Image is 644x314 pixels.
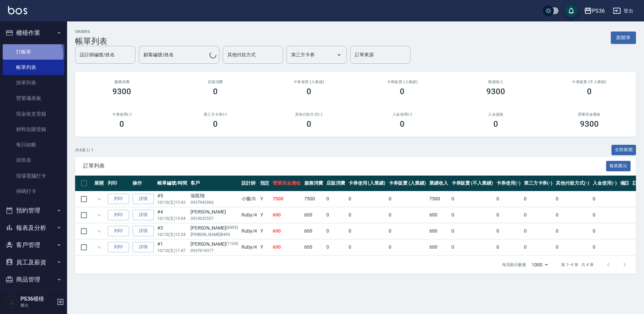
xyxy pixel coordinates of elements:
td: 0 [450,191,495,207]
div: 1000 [529,256,550,274]
th: 卡券販賣 (不入業績) [450,176,495,191]
h2: 卡券販賣 (不入業績) [550,80,628,84]
button: 新開單 [611,32,636,44]
button: 全部展開 [611,145,636,155]
a: 帳單列表 [3,60,64,75]
h3: 9300 [580,119,599,129]
td: 0 [347,223,387,239]
td: 7500 [303,191,325,207]
td: 0 [387,223,428,239]
p: 10/10 (五) 12:24 [157,232,187,238]
td: 0 [522,207,554,223]
a: 每日結帳 [3,137,64,152]
th: 操作 [131,176,156,191]
td: 0 [450,207,495,223]
td: Ruby /4 [240,223,259,239]
td: 0 [591,207,619,223]
td: Ruby /4 [240,239,259,255]
td: 0 [325,191,347,207]
td: #4 [156,207,189,223]
h2: 營業現金應收 [550,112,628,117]
th: 卡券使用 (入業績) [347,176,387,191]
td: 600 [428,223,450,239]
td: 0 [591,239,619,255]
td: 0 [495,239,522,255]
td: Y [259,223,271,239]
div: 張凱翔 [191,192,238,199]
p: 第 1–4 筆 共 4 筆 [561,262,594,268]
a: 詳情 [132,194,154,204]
td: #1 [156,239,189,255]
td: 0 [387,239,428,255]
h3: 帳單列表 [75,37,107,46]
h3: 0 [119,119,124,129]
td: 600 [428,239,450,255]
td: 0 [591,223,619,239]
th: 其他付款方式(-) [554,176,591,191]
p: [PERSON_NAME]8495 [191,232,238,238]
td: 0 [554,239,591,255]
td: 600 [303,239,325,255]
p: 10/10 (五) 13:04 [157,215,187,222]
td: #5 [156,191,189,207]
td: 0 [450,239,495,255]
button: 櫃檯作業 [3,24,64,42]
h2: 其他付款方式(-) [270,112,347,117]
button: 客戶管理 [3,236,64,254]
td: 0 [347,207,387,223]
td: Y [259,207,271,223]
th: 入金使用(-) [591,176,619,191]
td: 600 [303,207,325,223]
h5: PS36櫃檯 [20,296,55,302]
h3: 0 [400,87,405,96]
td: 小樂 /0 [240,191,259,207]
h3: 0 [307,87,311,96]
h2: 卡券使用 (入業績) [270,80,347,84]
a: 打帳單 [3,44,64,60]
th: 客戶 [189,176,240,191]
button: 報表及分析 [3,219,64,237]
th: 指定 [259,176,271,191]
th: 營業現金應收 [271,176,303,191]
td: 600 [303,223,325,239]
h2: 卡券使用(-) [83,112,161,117]
span: 訂單列表 [83,163,606,169]
a: 報表匯出 [606,162,631,169]
th: 店販消費 [325,176,347,191]
h3: 9300 [486,87,505,96]
td: 600 [428,207,450,223]
p: 10/10 (五) 11:47 [157,248,187,254]
h3: 0 [587,87,592,96]
td: 0 [522,239,554,255]
td: 0 [522,223,554,239]
button: 登出 [610,5,636,17]
h2: 入金儲值 [457,112,535,117]
td: 0 [325,239,347,255]
th: 展開 [93,176,106,191]
p: 10/10 (五) 13:43 [157,199,187,205]
td: 0 [495,223,522,239]
button: 資料設定 [3,288,64,306]
button: 列印 [108,210,129,220]
p: 每頁顯示數量 [502,262,526,268]
th: 業績收入 [428,176,450,191]
th: 設計師 [240,176,259,191]
td: 0 [554,191,591,207]
td: 0 [325,207,347,223]
button: save [565,4,578,17]
td: 0 [325,223,347,239]
th: 卡券販賣 (入業績) [387,176,428,191]
th: 帳單編號/時間 [156,176,189,191]
td: #3 [156,223,189,239]
div: [PERSON_NAME] [191,241,238,248]
h3: 0 [307,119,311,129]
h2: 第三方卡券(-) [177,112,254,117]
img: Logo [8,6,27,14]
td: 600 [271,207,303,223]
a: 新開單 [611,34,636,41]
p: 0933635557 [191,215,238,222]
h3: 0 [213,119,218,129]
th: 列印 [106,176,131,191]
td: 0 [522,191,554,207]
th: 第三方卡券(-) [522,176,554,191]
